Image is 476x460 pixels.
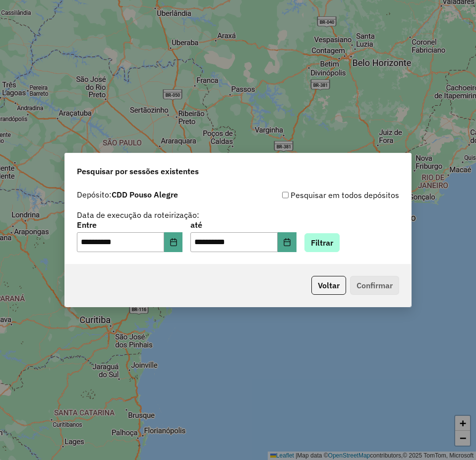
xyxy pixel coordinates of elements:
[77,165,199,177] span: Pesquisar por sessões existentes
[304,233,340,252] button: Filtrar
[77,219,182,231] label: Entre
[112,190,178,199] strong: CDD Pouso Alegre
[238,189,399,201] div: Pesquisar em todos depósitos
[77,189,178,200] label: Depósito:
[190,219,296,231] label: até
[311,276,346,295] button: Voltar
[164,232,183,252] button: Choose Date
[278,232,297,252] button: Choose Date
[77,209,199,221] label: Data de execução da roteirização:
